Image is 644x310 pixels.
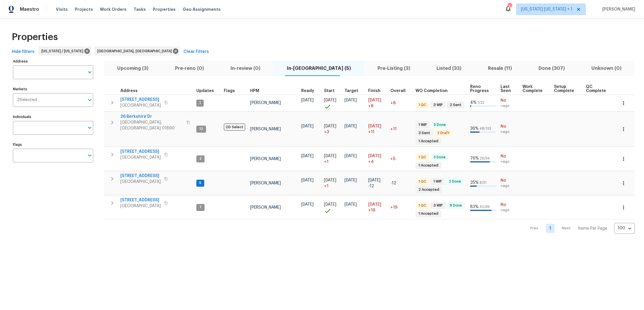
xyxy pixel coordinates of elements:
[322,147,342,171] td: Project started 1 days late
[86,96,94,104] button: Open
[368,207,375,213] span: +19
[368,159,374,165] span: +4
[390,89,411,93] div: Days past target finish date
[344,154,357,158] span: [DATE]
[368,129,374,135] span: +11
[368,183,374,189] span: -12
[17,98,37,103] span: 2 Selected
[501,129,518,134] span: ∞ ago
[416,179,429,184] span: 1 QC
[224,89,235,93] span: Flags
[501,103,518,108] span: ∞ ago
[120,173,161,179] span: [STREET_ADDRESS]
[416,163,441,168] span: 1 Accepted
[581,64,631,72] span: Unknown (0)
[13,87,93,91] label: Markets
[447,203,464,208] span: 8 Done
[435,131,452,136] span: 2 Draft
[108,64,158,72] span: Upcoming (3)
[324,183,328,189] span: + 1
[586,85,607,93] span: QC Complete
[322,112,342,147] td: Project started 3 days late
[324,159,328,165] span: + 1
[75,6,93,12] span: Projects
[470,85,490,93] span: Reno Progress
[416,211,441,216] span: 1 Accepted
[197,205,204,210] span: 7
[470,127,479,131] span: 36 %
[501,159,518,164] span: ∞ ago
[324,129,329,135] span: + 3
[501,178,518,183] span: No
[324,202,336,207] span: [DATE]
[56,6,68,12] span: Visits
[416,155,429,160] span: 1 QC
[470,156,479,160] span: 76 %
[344,89,363,93] div: Target renovation project end date
[416,131,432,136] span: 3 Sent
[12,34,58,40] span: Properties
[277,64,361,72] span: In-[GEOGRAPHIC_DATA] (5)
[368,98,381,102] span: [DATE]
[427,64,471,72] span: Listed (33)
[366,147,388,171] td: Scheduled to finish 4 day(s) late
[120,149,161,155] span: [STREET_ADDRESS]
[368,64,420,72] span: Pre-Listing (3)
[431,103,445,108] span: 3 WIP
[9,46,37,57] button: Hide filters
[388,171,413,195] td: 12 day(s) earlier than target finish date
[529,64,574,72] span: Done (307)
[554,85,576,93] span: Setup Complete
[501,153,518,159] span: No
[301,124,314,128] span: [DATE]
[250,205,281,209] span: [PERSON_NAME]
[134,7,146,11] span: Tasks
[390,101,396,105] span: +8
[250,181,281,185] span: [PERSON_NAME]
[390,205,397,209] span: +19
[153,6,176,12] span: Properties
[224,124,245,131] span: OD Select
[86,151,94,160] button: Open
[120,155,161,160] span: [GEOGRAPHIC_DATA]
[546,224,555,233] a: Goto page 1
[196,89,214,93] span: Updates
[446,179,463,184] span: 2 Done
[501,202,518,208] span: No
[197,101,203,105] span: 1
[431,155,448,160] span: 3 Done
[94,46,179,56] div: [GEOGRAPHIC_DATA], [GEOGRAPHIC_DATA]
[366,171,388,195] td: Scheduled to finish 12 day(s) early
[390,181,396,185] span: -12
[578,226,607,231] p: Items Per Page
[13,115,93,119] label: Individuals
[522,85,544,93] span: Work Complete
[416,187,442,192] span: 2 Accepted
[501,124,518,129] span: No
[388,95,413,111] td: 8 day(s) past target finish date
[344,98,357,102] span: [DATE]
[368,124,381,128] span: [DATE]
[388,112,413,147] td: 11 day(s) past target finish date
[322,95,342,111] td: Project started on time
[521,6,572,12] span: [US_STATE] [US_STATE] + 1
[197,181,204,186] span: 5
[324,89,335,93] span: Start
[301,154,314,158] span: [DATE]
[344,89,358,93] span: Target
[432,122,448,127] span: 5 Done
[447,103,464,108] span: 2 Sent
[120,120,183,131] span: [GEOGRAPHIC_DATA], [GEOGRAPHIC_DATA] 01890
[416,89,448,93] span: WO Completion
[366,95,388,111] td: Scheduled to finish 8 day(s) late
[250,101,281,105] span: [PERSON_NAME]
[470,205,479,209] span: 83 %
[322,171,342,195] td: Project started 1 days late
[501,208,518,213] span: ∞ ago
[344,202,357,207] span: [DATE]
[120,103,161,108] span: [GEOGRAPHIC_DATA]
[20,6,39,12] span: Maestro
[501,183,518,188] span: ∞ ago
[197,156,204,161] span: 2
[183,48,209,56] span: Clear Filters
